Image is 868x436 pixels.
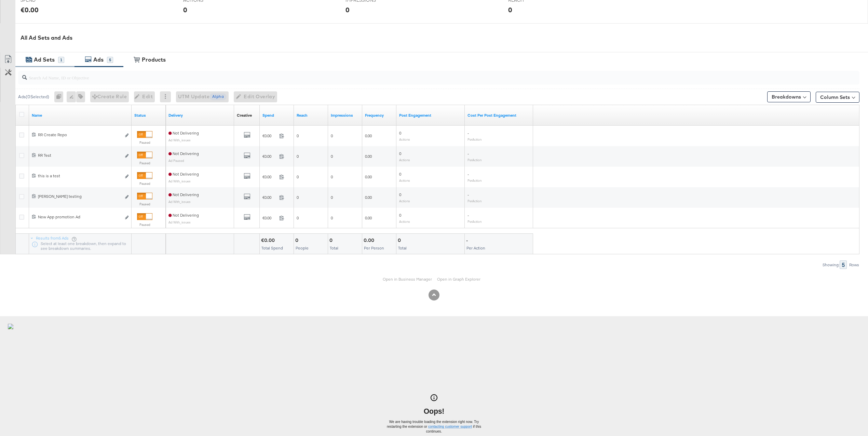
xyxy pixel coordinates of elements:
div: Products [142,56,166,64]
span: - [467,213,469,218]
span: Not Delivering [168,151,199,156]
span: 0 [297,215,299,220]
label: Paused [137,181,152,186]
sub: Ad With_issues [168,220,191,224]
a: Shows the creative associated with your ad. [237,113,252,118]
span: Total [330,245,338,251]
span: Total [398,245,407,251]
div: Creative [237,113,252,118]
div: New App promotion Ad [38,214,121,220]
span: 0 [331,195,333,200]
span: 0 [399,130,401,136]
span: - [467,171,469,177]
sub: Ad With_issues [168,200,191,204]
a: Shows the current state of your Ad. [134,113,163,118]
span: 0 [399,171,401,177]
sub: Actions [399,199,410,203]
label: Paused [137,202,152,206]
a: The average cost per action related to your Page's posts as a result of your ad. [467,113,530,118]
sub: Per Action [467,158,482,162]
span: Per Person [364,245,384,251]
span: 0 [399,213,401,218]
a: Open in Business Manager [383,277,432,282]
sub: Ad Paused [168,158,184,163]
label: Paused [137,140,152,145]
span: - [467,151,469,156]
div: 1 [58,57,64,63]
a: The number of actions related to your Page's posts as a result of your ad. [399,113,462,118]
div: 5 [107,57,113,63]
span: Total Spend [261,245,283,251]
div: RR Test [38,153,121,158]
a: The total amount spent to date. [262,113,291,118]
sub: Ad With_issues [168,138,191,142]
sub: Per Action [467,137,482,141]
div: this is a test [38,173,121,179]
span: 0 [331,215,333,220]
span: €0.00 [262,215,276,220]
div: 0.00 [364,237,376,244]
button: Column Sets [816,92,859,103]
span: 0.00 [365,195,372,200]
span: 0 [399,192,401,197]
div: Ad Sets [34,56,55,64]
sub: Ad With_issues [168,179,191,183]
div: 0 [508,5,512,15]
sub: Actions [399,178,410,182]
div: Showing: [822,262,840,267]
div: €0.00 [261,237,277,244]
label: Paused [137,222,152,227]
span: €0.00 [262,195,276,200]
span: People [296,245,309,251]
a: Ad Name. [32,113,129,118]
span: 0.00 [365,133,372,138]
div: 0 [295,237,300,244]
div: 0 [398,237,403,244]
sub: Per Action [467,178,482,182]
span: Not Delivering [168,171,199,177]
span: €0.00 [262,174,276,179]
button: Breakdowns [767,91,811,102]
div: 0 [54,91,67,102]
span: 0 [331,154,333,159]
div: 0 [183,5,187,15]
div: All Ad Sets and Ads [21,34,868,42]
span: €0.00 [262,133,276,138]
span: Not Delivering [168,213,199,218]
div: [PERSON_NAME] testing [38,194,121,199]
a: Open in Graph Explorer [437,277,480,282]
div: 5 [840,260,847,269]
label: Paused [137,161,152,165]
span: 0.00 [365,154,372,159]
span: 0 [297,133,299,138]
sub: Per Action [467,199,482,203]
sub: Per Action [467,219,482,223]
a: The number of times your ad was served. On mobile apps an ad is counted as served the first time ... [331,113,360,118]
div: 0 [329,237,335,244]
span: 0 [297,154,299,159]
span: 0 [297,174,299,179]
span: 0 [331,133,333,138]
div: 0 [345,5,350,15]
span: Not Delivering [168,130,199,136]
sub: Actions [399,158,410,162]
div: Ads ( 0 Selected) [18,94,49,100]
span: - [467,192,469,197]
span: Per Action [466,245,485,251]
div: Rows [849,262,859,267]
span: - [467,130,469,136]
span: 0.00 [365,174,372,179]
a: The average number of times your ad was served to each person. [365,113,394,118]
span: Not Delivering [168,192,199,197]
sub: Actions [399,137,410,141]
input: Search Ad Name, ID or Objective [27,68,781,81]
div: RR Create Repo [38,132,121,138]
span: 0.00 [365,215,372,220]
sub: Actions [399,219,410,223]
span: 0 [331,174,333,179]
div: - [466,237,470,244]
span: 0 [399,151,401,156]
div: €0.00 [21,5,39,15]
span: 0 [297,195,299,200]
div: Ads [93,56,104,64]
